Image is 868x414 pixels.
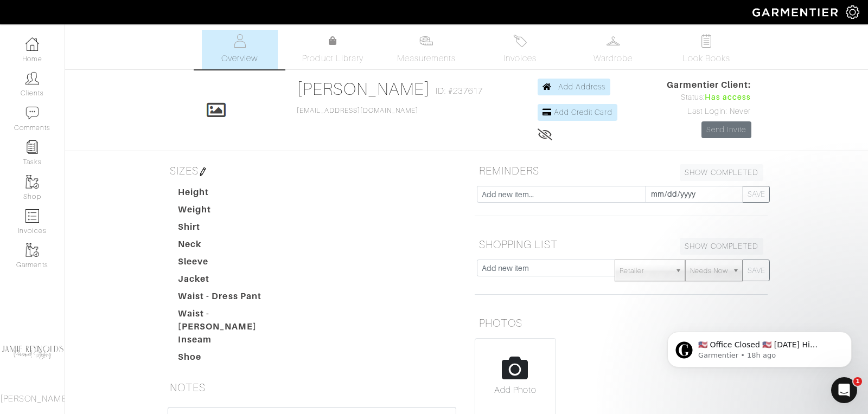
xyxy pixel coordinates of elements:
h5: SHOPPING LIST [475,234,768,255]
img: todo-9ac3debb85659649dc8f770b8b6100bb5dab4b48dedcbae339e5042a72dfd3cc.svg [700,34,713,48]
span: Add Credit Card [554,108,612,117]
span: Overview [221,52,258,65]
dt: Weight [170,203,293,221]
a: Overview [202,30,278,69]
img: dashboard-icon-dbcd8f5a0b271acd01030246c82b418ddd0df26cd7fceb0bd07c9910d44c42f6.png [25,37,39,51]
span: 1 [853,377,862,386]
h5: NOTES [165,377,458,398]
img: basicinfo-40fd8af6dae0f16599ec9e87c0ef1c0a1fdea2edbe929e3d69a839185d80c458.svg [233,34,246,48]
dt: Neck [170,238,293,255]
img: garments-icon-b7da505a4dc4fd61783c78ac3ca0ef83fa9d6f193b1c9dc38574b1d14d53ca28.png [25,175,39,189]
img: measurements-466bbee1fd09ba9460f595b01e5d73f9e2bff037440d3c8f018324cb6cdf7a4a.svg [419,34,433,48]
dt: Jacket [170,273,293,290]
h5: REMINDERS [475,160,768,182]
a: Add Credit Card [538,104,617,121]
a: SHOW COMPLETED [680,164,763,181]
input: Add new item... [477,186,646,203]
button: SAVE [743,260,770,281]
dt: Sleeve [170,255,293,273]
a: Invoices [482,30,558,69]
a: SHOW COMPLETED [680,238,763,255]
a: [EMAIL_ADDRESS][DOMAIN_NAME] [297,107,418,114]
iframe: Intercom notifications message [651,309,868,385]
a: Product Library [295,35,371,65]
img: reminder-icon-8004d30b9f0a5d33ae49ab947aed9ed385cf756f9e5892f1edd6e32f2345188e.png [25,140,39,154]
h5: SIZES [165,160,458,182]
a: [PERSON_NAME] [297,79,431,99]
span: Garmentier Client: [667,79,751,92]
span: Look Books [682,52,731,65]
div: Status: [667,92,751,104]
a: Measurements [388,30,465,69]
img: orders-icon-0abe47150d42831381b5fb84f609e132dff9fe21cb692f30cb5eec754e2cba89.png [25,209,39,223]
h5: PHOTOS [475,312,768,334]
span: Product Library [302,52,363,65]
iframe: Intercom live chat [831,377,857,403]
dt: Height [170,186,293,203]
input: Add new item [477,260,615,276]
img: orders-27d20c2124de7fd6de4e0e44c1d41de31381a507db9b33961299e4e07d508b8c.svg [513,34,527,48]
img: wardrobe-487a4870c1b7c33e795ec22d11cfc2ed9d08956e64fb3008fe2437562e282088.svg [607,34,620,48]
img: garmentier-logo-header-white-b43fb05a5012e4ada735d5af1a66efaba907eab6374d6393d1fbf88cb4ef424d.png [747,3,846,22]
img: garments-icon-b7da505a4dc4fd61783c78ac3ca0ef83fa9d6f193b1c9dc38574b1d14d53ca28.png [25,243,39,257]
span: Needs Now [690,260,728,282]
button: SAVE [743,186,770,203]
span: Retailer [620,260,671,282]
a: Add Address [538,79,611,95]
img: pen-cf24a1663064a2ec1b9c1bd2387e9de7a2fa800b781884d57f21acf72779bad2.png [199,167,207,176]
span: ID: #237617 [436,85,483,98]
dt: Waist - Dress Pant [170,290,293,307]
div: Last Login: Never [667,106,751,118]
img: clients-icon-6bae9207a08558b7cb47a8932f037763ab4055f8c8b6bfacd5dc20c3e0201464.png [25,72,39,85]
a: Look Books [668,30,744,69]
dt: Inseam [170,333,293,351]
dt: Shoe [170,351,293,368]
dt: Waist - [PERSON_NAME] [170,307,293,333]
span: Invoices [503,52,537,65]
a: Send Invite [701,121,751,138]
span: Measurements [397,52,456,65]
span: Wardrobe [593,52,633,65]
img: comment-icon-a0a6a9ef722e966f86d9cbdc48e553b5cf19dbc54f86b18d962a5391bc8f6eb6.png [25,106,39,120]
dt: Shirt [170,221,293,238]
span: Add Address [558,82,606,91]
a: Wardrobe [575,30,651,69]
img: gear-icon-white-bd11855cb880d31180b6d7d6211b90ccbf57a29d726f0c71d8c61bd08dd39cc2.png [846,5,859,19]
span: Has access [705,92,751,104]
